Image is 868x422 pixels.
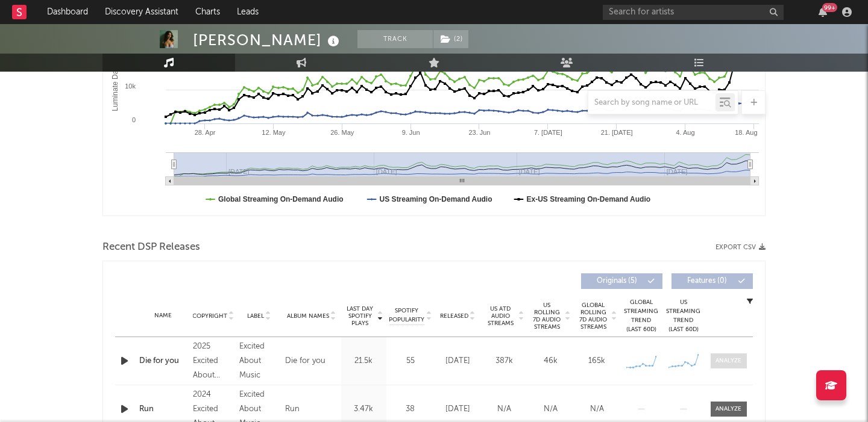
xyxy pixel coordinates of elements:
[534,129,562,136] text: 7. [DATE]
[603,5,784,20] input: Search for artists
[484,355,524,367] div: 387k
[193,30,342,50] div: [PERSON_NAME]
[139,311,187,320] div: Name
[601,129,633,136] text: 21. [DATE]
[344,305,376,327] span: Last Day Spotify Plays
[330,129,354,136] text: 26. May
[195,129,216,136] text: 28. Apr
[438,355,478,367] div: [DATE]
[285,402,300,417] div: Run
[344,403,383,415] div: 3.47k
[287,312,329,320] span: Album Names
[484,305,517,327] span: US ATD Audio Streams
[433,30,468,48] button: (2)
[735,129,757,136] text: 18. Aug
[247,312,264,320] span: Label
[344,355,383,367] div: 21.5k
[468,129,490,136] text: 23. Jun
[132,116,136,123] text: 0
[589,278,644,285] span: Originals ( 5 )
[484,403,524,415] div: N/A
[623,298,659,334] div: Global Streaming Trend (Last 60D)
[139,355,187,367] a: Die for you
[581,273,662,289] button: Originals(5)
[527,195,651,203] text: Ex-US Streaming On-Demand Audio
[676,129,694,136] text: 4. Aug
[102,240,200,255] span: Recent DSP Releases
[530,355,571,367] div: 46k
[218,195,344,203] text: Global Streaming On-Demand Audio
[285,354,325,368] div: Die for you
[389,306,424,324] span: Spotify Popularity
[679,278,735,285] span: Features ( 0 )
[665,298,702,334] div: US Streaming Trend (Last 60D)
[577,403,617,415] div: N/A
[715,244,766,251] button: Export CSV
[588,98,715,108] input: Search by song name or URL
[577,302,610,330] span: Global Rolling 7D Audio Streams
[577,355,617,367] div: 165k
[239,340,279,383] div: Excited About Music
[192,312,227,320] span: Copyright
[389,403,432,415] div: 38
[125,82,136,90] text: 10k
[440,312,468,320] span: Released
[111,34,119,111] text: Luminate Daily Streams
[357,30,433,48] button: Track
[380,195,492,203] text: US Streaming On-Demand Audio
[402,129,420,136] text: 9. Jun
[530,403,571,415] div: N/A
[530,302,564,330] span: US Rolling 7D Audio Streams
[139,403,187,415] a: Run
[193,340,233,383] div: 2025 Excited About Music
[671,273,753,289] button: Features(0)
[389,355,432,367] div: 55
[822,3,837,12] div: 99 +
[433,30,469,48] span: ( 2 )
[819,7,827,17] button: 99+
[438,403,478,415] div: [DATE]
[262,129,286,136] text: 12. May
